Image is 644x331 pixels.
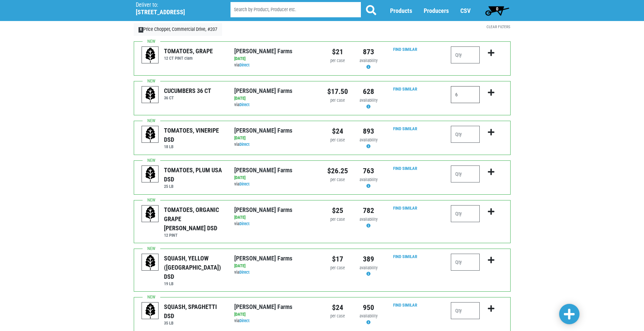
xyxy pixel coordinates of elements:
[327,165,348,176] div: $26.25
[424,7,449,14] a: Producers
[327,216,348,223] div: per case
[136,8,213,16] h5: [STREET_ADDRESS]
[327,46,348,57] div: $21
[451,165,480,182] input: Qty
[327,126,348,137] div: $24
[234,303,292,310] a: [PERSON_NAME] Farms
[134,23,222,36] a: XPrice Chopper, Commercial Drive, #207
[360,313,378,318] span: availability
[234,181,317,188] div: via
[327,302,348,313] div: $24
[234,135,317,141] div: [DATE]
[234,221,317,227] div: via
[451,46,480,63] input: Qty
[239,221,250,226] a: Direct
[239,181,250,187] a: Direct
[327,265,348,271] div: per case
[358,205,379,216] div: 782
[234,269,317,276] div: via
[234,62,317,69] div: via
[164,184,224,189] h6: 25 LB
[358,126,379,137] div: 893
[451,126,480,143] input: Qty
[234,318,317,324] div: via
[393,254,417,259] a: Find Similar
[393,206,417,211] a: Find Similar
[234,87,292,94] a: [PERSON_NAME] Farms
[164,233,224,238] h6: 12 PINT
[142,47,159,64] img: placeholder-variety-43d6402dacf2d531de610a020419775a.svg
[360,58,378,63] span: availability
[482,4,512,17] a: 0
[234,102,317,108] div: via
[164,205,224,233] div: TOMATOES, ORGANIC GRAPE [PERSON_NAME] DSD
[360,137,378,142] span: availability
[142,126,159,143] img: placeholder-variety-43d6402dacf2d531de610a020419775a.svg
[234,167,292,174] a: [PERSON_NAME] Farms
[139,27,144,33] span: X
[234,214,317,221] div: [DATE]
[393,166,417,171] a: Find Similar
[239,318,250,323] a: Direct
[239,270,250,275] a: Direct
[164,254,224,281] div: SQUASH, YELLOW ([GEOGRAPHIC_DATA]) DSD
[327,137,348,143] div: per case
[142,166,159,183] img: placeholder-variety-43d6402dacf2d531de610a020419775a.svg
[327,58,348,64] div: per case
[358,86,379,97] div: 628
[142,86,159,103] img: placeholder-variety-43d6402dacf2d531de610a020419775a.svg
[327,97,348,104] div: per case
[327,254,348,265] div: $17
[358,302,379,313] div: 950
[390,7,412,14] a: Products
[451,205,480,222] input: Qty
[234,263,317,269] div: [DATE]
[234,206,292,213] a: [PERSON_NAME] Farms
[164,302,224,320] div: SQUASH, SPAGHETTI DSD
[358,254,379,265] div: 389
[393,126,417,131] a: Find Similar
[239,142,250,147] a: Direct
[327,313,348,319] div: per case
[142,206,159,222] img: placeholder-variety-43d6402dacf2d531de610a020419775a.svg
[239,102,250,107] a: Direct
[360,265,378,270] span: availability
[451,302,480,319] input: Qty
[164,320,224,326] h6: 35 LB
[164,86,211,95] div: CUCUMBERS 36 CT
[164,144,224,149] h6: 18 LB
[164,126,224,144] div: TOMATOES, VINERIPE DSD
[393,47,417,52] a: Find Similar
[164,281,224,286] h6: 19 LB
[234,95,317,102] div: [DATE]
[234,47,292,55] a: [PERSON_NAME] Farms
[234,175,317,181] div: [DATE]
[142,303,159,319] img: placeholder-variety-43d6402dacf2d531de610a020419775a.svg
[234,127,292,134] a: [PERSON_NAME] Farms
[136,2,213,8] p: Deliver to:
[360,98,378,103] span: availability
[234,255,292,262] a: [PERSON_NAME] Farms
[234,56,317,62] div: [DATE]
[486,24,510,29] a: Clear Filters
[164,56,213,61] h6: 12 CT PINT clam
[327,205,348,216] div: $25
[234,311,317,318] div: [DATE]
[231,2,361,17] input: Search by Product, Producer etc.
[360,217,378,222] span: availability
[393,86,417,92] a: Find Similar
[142,254,159,271] img: placeholder-variety-43d6402dacf2d531de610a020419775a.svg
[360,177,378,182] span: availability
[358,165,379,176] div: 763
[327,177,348,183] div: per case
[451,254,480,271] input: Qty
[164,95,211,100] h6: 36 CT
[496,6,498,12] span: 0
[460,7,471,14] a: CSV
[327,86,348,97] div: $17.50
[164,165,224,184] div: TOMATOES, PLUM USA DSD
[393,303,417,308] a: Find Similar
[358,46,379,57] div: 873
